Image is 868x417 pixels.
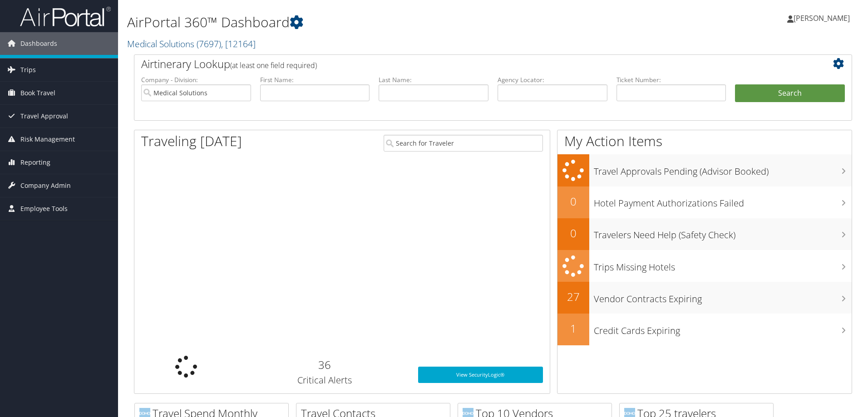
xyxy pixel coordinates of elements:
span: , [ 12164 ] [221,38,256,50]
h3: Hotel Payment Authorizations Failed [594,192,852,210]
span: ( 7697 ) [197,38,221,50]
span: (at least one field required) [230,60,317,70]
h3: Travelers Need Help (Safety Check) [594,224,852,241]
h3: Credit Cards Expiring [594,320,852,337]
a: [PERSON_NAME] [787,5,859,32]
input: Search for Traveler [384,135,543,152]
h2: 1 [557,321,589,336]
span: [PERSON_NAME] [794,13,850,23]
span: Book Travel [20,82,55,104]
h1: Traveling [DATE] [141,132,242,151]
h1: AirPortal 360™ Dashboard [127,13,615,32]
a: 0Hotel Payment Authorizations Failed [557,186,852,218]
label: Last Name: [379,75,488,84]
h2: 36 [245,357,404,373]
label: Company - Division: [141,75,251,84]
a: Medical Solutions [127,38,256,50]
a: 1Credit Cards Expiring [557,314,852,345]
h3: Trips Missing Hotels [594,256,852,274]
span: Trips [20,59,36,81]
button: Search [735,84,845,103]
span: Company Admin [20,174,71,197]
h1: My Action Items [557,132,852,151]
a: 27Vendor Contracts Expiring [557,282,852,314]
a: 0Travelers Need Help (Safety Check) [557,218,852,250]
label: First Name: [260,75,370,84]
a: Travel Approvals Pending (Advisor Booked) [557,154,852,186]
a: Trips Missing Hotels [557,250,852,282]
h2: 27 [557,289,589,304]
h3: Travel Approvals Pending (Advisor Booked) [594,161,852,178]
h2: 0 [557,226,589,241]
span: Dashboards [20,32,57,55]
img: airportal-logo.png [20,6,111,27]
h3: Critical Alerts [245,374,404,387]
label: Agency Locator: [498,75,607,84]
span: Travel Approval [20,105,68,128]
span: Reporting [20,151,50,174]
h3: Vendor Contracts Expiring [594,288,852,305]
a: View SecurityLogic® [418,367,543,383]
span: Employee Tools [20,197,68,220]
label: Ticket Number: [616,75,726,84]
h2: Airtinerary Lookup [141,56,785,72]
span: Risk Management [20,128,75,151]
h2: 0 [557,194,589,209]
